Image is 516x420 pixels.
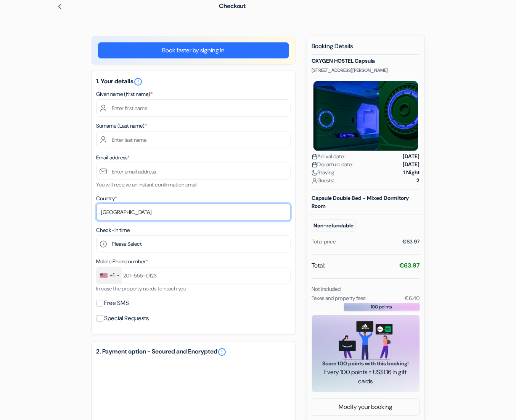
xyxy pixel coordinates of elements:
[312,261,325,271] span: Total:
[96,181,198,188] small: You will receive an instant confirmation email
[96,348,291,357] h5: 2. Payment option - Secured and Encrypted
[312,220,356,232] small: Non-refundable
[312,295,367,302] small: Taxes and property fees:
[417,177,420,185] strong: 2
[312,178,318,184] img: user_icon.svg
[403,152,420,161] strong: [DATE]
[312,169,336,177] span: Staying:
[312,42,420,55] h5: Booking Details
[321,360,411,368] span: Score 100 points with this booking!
[104,298,129,309] label: Free SMS
[96,285,186,292] small: In case the property needs to reach you
[96,163,291,180] input: Enter email address
[97,268,122,284] div: United States: +1
[96,90,153,98] label: Given name (first name)
[96,258,148,266] label: Mobile Phone number
[403,169,420,177] strong: 1 Night
[400,262,420,270] strong: €63.97
[312,286,341,293] small: Not included
[403,161,420,169] strong: [DATE]
[96,154,130,162] label: Email address
[321,368,411,386] span: Every 100 points = US$1.16 in gift cards
[312,161,353,169] span: Departure date:
[96,195,117,203] label: Country
[312,195,409,209] b: Capsule Double Bed - Mixed Dormitory Room
[312,238,337,246] div: Total price:
[371,304,392,311] span: 100 points
[104,313,149,324] label: Special Requests
[312,170,318,176] img: moon.svg
[134,77,143,86] i: error_outline
[312,177,334,185] span: Guests:
[96,131,291,148] input: Enter last name
[96,99,291,117] input: Enter first name
[96,122,147,130] label: Surname (Last name)
[96,226,130,234] label: Check-in time
[110,271,115,281] div: +1
[312,152,345,161] span: Arrival date:
[312,400,420,415] a: Modify your booking
[98,42,289,58] a: Book faster by signing in
[219,2,246,10] span: Checkout
[57,3,63,10] img: left_arrow.svg
[218,348,227,357] a: error_outline
[339,321,393,360] img: gift_card_hero_new.png
[312,154,318,160] img: calendar.svg
[312,58,420,64] h5: OXYGEN HOSTEL Capsula
[312,67,420,73] p: [STREET_ADDRESS][PERSON_NAME]
[312,162,318,168] img: calendar.svg
[405,295,420,302] small: €6.40
[403,238,420,246] div: €63.97
[96,267,291,284] input: 201-555-0123
[96,77,291,86] h5: 1. Your details
[134,77,143,85] a: error_outline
